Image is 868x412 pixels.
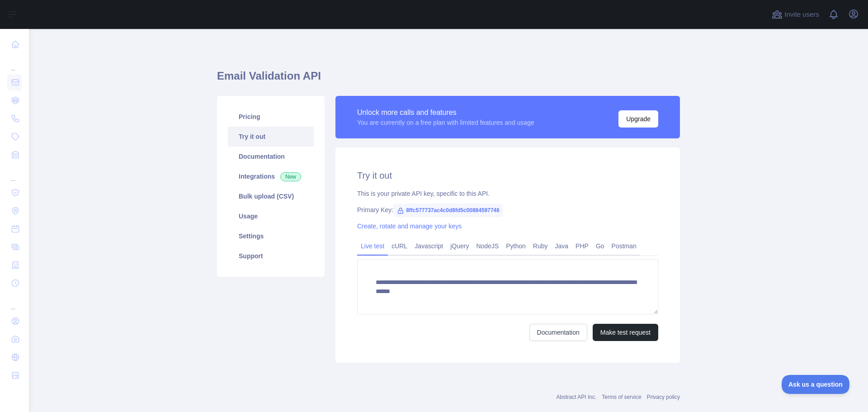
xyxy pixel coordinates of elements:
[357,223,462,230] a: Create, rotate and manage your keys
[593,324,658,341] button: Make test request
[228,166,314,186] a: Integrations New
[357,107,534,118] div: Unlock more calls and features
[447,239,472,253] a: jQuery
[357,169,658,182] h2: Try it out
[228,206,314,226] a: Usage
[411,239,447,253] a: Javascript
[529,324,587,341] a: Documentation
[357,118,534,127] div: You are currently on a free plan with limited features and usage
[472,239,502,253] a: NodeJS
[770,7,821,22] button: Invite users
[357,205,658,214] div: Primary Key:
[393,204,503,217] span: 8ffc577737ac4c0d8fd5c00884597746
[228,186,314,206] a: Bulk upload (CSV)
[782,375,850,394] iframe: Toggle Customer Support
[647,394,680,400] a: Privacy policy
[592,239,608,253] a: Go
[228,226,314,246] a: Settings
[529,239,552,253] a: Ruby
[7,54,22,72] div: ...
[7,293,22,311] div: ...
[217,69,680,90] h1: Email Validation API
[280,172,301,181] span: New
[608,239,640,253] a: Postman
[7,165,22,183] div: ...
[572,239,592,253] a: PHP
[357,189,658,198] div: This is your private API key, specific to this API.
[228,147,314,166] a: Documentation
[784,9,819,20] span: Invite users
[552,239,572,253] a: Java
[502,239,529,253] a: Python
[557,394,597,400] a: Abstract API Inc.
[618,110,658,128] button: Upgrade
[228,107,314,127] a: Pricing
[602,394,641,400] a: Terms of service
[228,127,314,147] a: Try it out
[357,239,388,253] a: Live test
[228,246,314,266] a: Support
[388,239,411,253] a: cURL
